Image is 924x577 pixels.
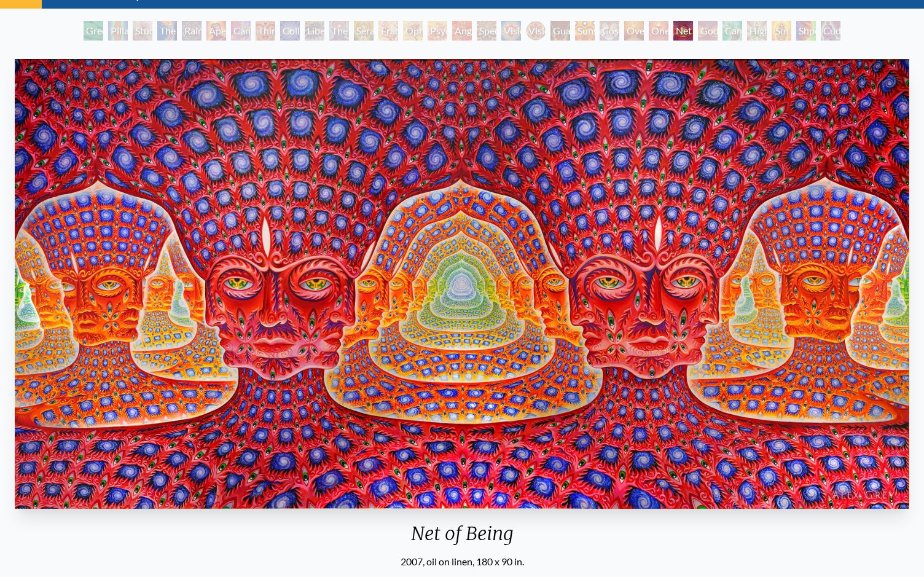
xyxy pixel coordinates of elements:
div: Oversoul [624,21,644,41]
div: Collective Vision [280,21,300,41]
div: Third Eye Tears of Joy [256,21,275,41]
div: Ophanic Eyelash [403,21,423,41]
div: Sol Invictus [772,21,791,41]
div: Sunyata [575,21,595,41]
div: Godself [698,21,718,41]
div: Net of Being [10,522,914,554]
div: Guardian of Infinite Vision [550,21,570,41]
div: Vision Crystal [501,21,521,41]
div: Fractal Eyes [378,21,398,41]
div: Study for the Great Turn [133,21,152,41]
div: Seraphic Transport Docking on the Third Eye [354,21,374,41]
div: Cannafist [722,21,742,41]
div: The Seer [329,21,349,41]
div: One [649,21,668,41]
div: Vision [PERSON_NAME] [526,21,546,41]
div: Angel Skin [452,21,472,41]
div: Cosmic Elf [600,21,619,41]
div: Cannabis Sutra [231,21,251,41]
div: The Torch [157,21,177,41]
div: Higher Vision [747,21,767,41]
div: Green Hand [84,21,103,41]
img: Net-of-Being-2021-Alex-Grey-watermarked.jpeg [15,59,909,509]
div: Spectral Lotus [477,21,496,41]
div: 2007, oil on linen, 180 x 90 in. [10,554,914,569]
div: Liberation Through Seeing [305,21,324,41]
div: Net of Being [673,21,693,41]
div: Rainbow Eye Ripple [182,21,202,41]
div: Pillar of Awareness [108,21,128,41]
div: Shpongled [796,21,816,41]
div: Psychomicrograph of a Fractal Paisley Cherub Feather Tip [428,21,447,41]
div: Cuddle [821,21,840,41]
div: Aperture [206,21,226,41]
